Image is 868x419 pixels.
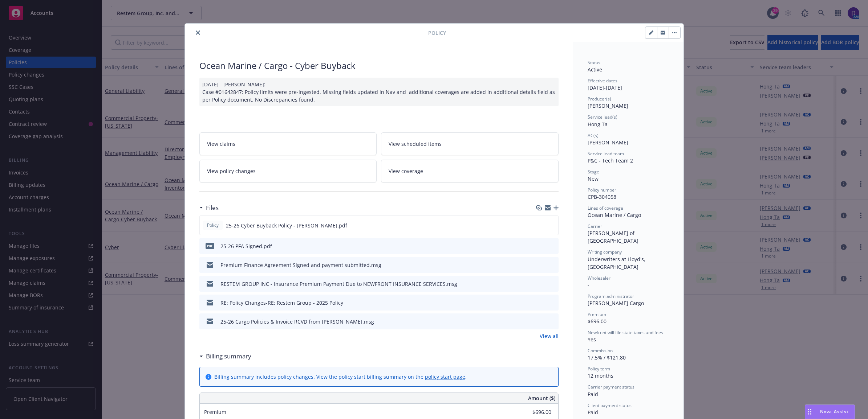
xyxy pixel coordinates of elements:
span: [PERSON_NAME] Cargo [588,300,644,307]
span: Producer(s) [588,96,611,102]
input: 0.00 [508,407,556,418]
a: View scheduled items [381,132,559,155]
button: download file [537,222,543,229]
h3: Billing summary [206,352,251,361]
a: policy start page [425,373,465,380]
span: 17.5% / $121.80 [588,354,626,361]
div: Billing summary includes policy changes. View the policy start billing summary on the . [214,373,467,381]
button: download file [538,261,543,269]
span: View policy changes [207,167,256,175]
div: Premium Finance Agreement Signed and payment submitted.msg [220,261,381,269]
span: $696.00 [588,318,607,325]
span: [PERSON_NAME] of [GEOGRAPHIC_DATA] [588,230,638,244]
span: [PERSON_NAME] [588,102,628,109]
span: Status [588,59,600,66]
span: Ocean Marine / Cargo [588,211,641,218]
span: Wholesaler [588,275,611,281]
button: download file [538,242,543,250]
span: Effective dates [588,78,617,84]
h3: Files [206,203,219,213]
span: Service lead team [588,151,624,157]
span: - [588,282,589,288]
span: [PERSON_NAME] [588,139,628,146]
a: View all [540,332,559,340]
span: 25-26 Cyber Buyback Policy - [PERSON_NAME].pdf [226,222,347,229]
div: Billing summary [199,352,251,361]
span: Paid [588,409,598,416]
span: View claims [207,140,235,148]
button: close [194,28,202,37]
div: 25-26 PFA Signed.pdf [220,242,272,250]
span: Paid [588,391,598,398]
span: AC(s) [588,132,599,139]
button: preview file [549,242,556,250]
button: preview file [549,280,556,288]
a: View policy changes [199,160,377,182]
span: Policy [428,29,446,37]
span: Policy term [588,366,610,372]
span: Lines of coverage [588,205,623,211]
div: RESTEM GROUP INC - Insurance Premium Payment Due to NEWFRONT INSURANCE SERVICES.msg [220,280,457,288]
span: Client payment status [588,402,632,408]
div: [DATE] - [DATE] [588,78,669,91]
span: CPB-304058 [588,193,616,200]
div: 25-26 Cargo Policies & Invoice RCVD from [PERSON_NAME].msg [220,318,374,325]
span: New [588,175,599,182]
a: View claims [199,132,377,155]
div: [DATE] - [PERSON_NAME]: Case #01642847: Policy limits were pre-ingested. Missing fields updated i... [199,78,559,106]
span: P&C - Tech Team 2 [588,157,633,164]
span: Commission [588,348,613,354]
button: preview file [549,222,555,229]
span: Policy [206,222,220,229]
span: Yes [588,336,596,343]
span: Premium [204,408,226,415]
button: Nova Assist [805,404,855,419]
span: Underwriters at Lloyd's, [GEOGRAPHIC_DATA] [588,256,647,270]
span: 12 months [588,372,613,379]
span: View coverage [389,167,423,175]
span: Newfront will file state taxes and fees [588,329,663,336]
span: pdf [206,243,214,248]
span: Active [588,66,602,73]
div: Drag to move [805,405,814,419]
span: Policy number [588,187,616,193]
div: Files [199,203,219,213]
button: preview file [549,261,556,269]
div: Ocean Marine / Cargo - Cyber Buyback [199,59,559,72]
span: Amount ($) [528,394,555,402]
span: Writing company [588,249,622,255]
span: Carrier payment status [588,384,634,390]
a: View coverage [381,160,559,182]
span: Premium [588,311,606,317]
span: Program administrator [588,293,634,299]
button: download file [538,299,543,307]
span: Service lead(s) [588,114,617,120]
span: Stage [588,169,599,175]
button: download file [538,280,543,288]
span: Nova Assist [820,408,849,415]
span: Hong Ta [588,121,608,128]
span: View scheduled items [389,140,442,148]
div: RE: Policy Changes-RE: Restem Group - 2025 Policy [220,299,343,307]
span: Carrier [588,223,602,229]
button: preview file [549,299,556,307]
button: download file [538,318,543,325]
button: preview file [549,318,556,325]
